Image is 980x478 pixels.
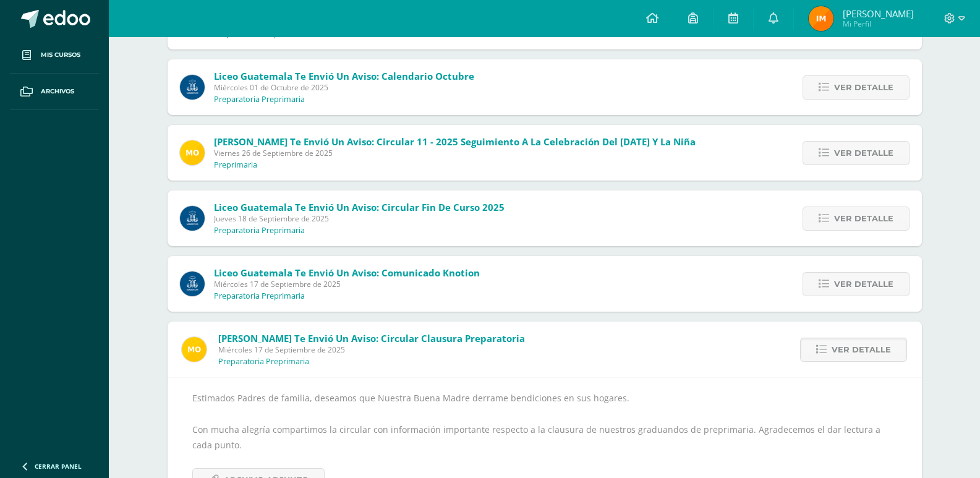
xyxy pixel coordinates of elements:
[214,135,696,148] span: [PERSON_NAME] te envió un aviso: Circular 11 - 2025 Seguimiento a la Celebración del [DATE] y la ...
[180,271,205,296] img: b41cd0bd7c5dca2e84b8bd7996f0ae72.png
[834,76,893,99] span: Ver detalle
[41,50,80,60] span: Mis cursos
[218,344,525,355] span: Miércoles 17 de Septiembre de 2025
[809,6,833,31] img: 0589eea2ed537ab407ff43bb0f1c5baf.png
[214,160,257,170] p: Preprimaria
[832,338,891,361] span: Ver detalle
[214,201,505,213] span: Liceo Guatemala te envió un aviso: Circular fin de curso 2025
[214,148,696,158] span: Viernes 26 de Septiembre de 2025
[35,462,82,471] span: Cerrar panel
[180,75,205,100] img: b41cd0bd7c5dca2e84b8bd7996f0ae72.png
[214,291,305,301] p: Preparatoria Preprimaria
[834,207,893,230] span: Ver detalle
[214,226,305,236] p: Preparatoria Preprimaria
[214,213,505,224] span: Jueves 18 de Septiembre de 2025
[41,87,74,96] span: Archivos
[218,357,309,367] p: Preparatoria Preprimaria
[834,142,893,164] span: Ver detalle
[214,279,480,289] span: Miércoles 17 de Septiembre de 2025
[214,95,305,105] p: Preparatoria Preprimaria
[843,7,914,20] span: [PERSON_NAME]
[214,70,474,82] span: Liceo Guatemala te envió un aviso: Calendario octubre
[180,206,205,231] img: b41cd0bd7c5dca2e84b8bd7996f0ae72.png
[218,332,525,344] span: [PERSON_NAME] te envió un aviso: Circular Clausura Preparatoria
[10,37,99,74] a: Mis cursos
[214,82,474,93] span: Miércoles 01 de Octubre de 2025
[182,337,207,362] img: 4679c9c19acd2f2425bfd4ab82824cc9.png
[180,140,205,165] img: 4679c9c19acd2f2425bfd4ab82824cc9.png
[214,267,480,279] span: Liceo Guatemala te envió un aviso: Comunicado Knotion
[834,273,893,296] span: Ver detalle
[843,19,914,29] span: Mi Perfil
[10,74,99,110] a: Archivos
